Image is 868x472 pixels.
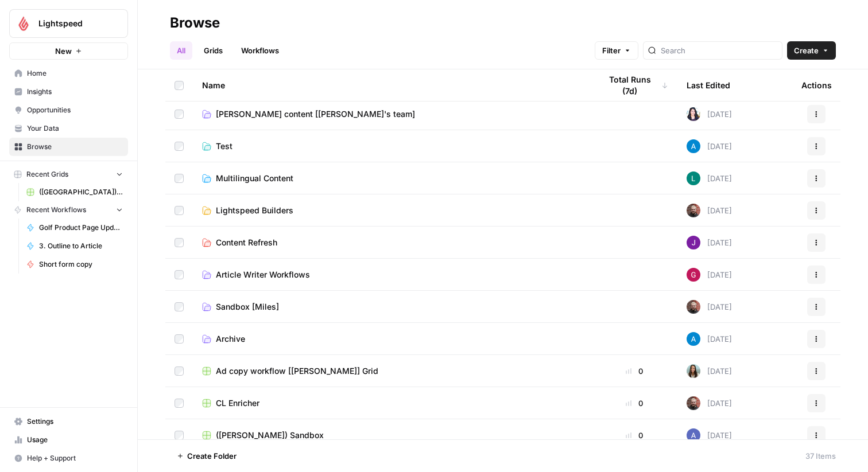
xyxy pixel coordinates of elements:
[13,13,34,34] img: Lightspeed Logo
[216,365,378,377] span: Ad copy workflow [[PERSON_NAME]] Grid
[687,171,732,185] div: [DATE]
[202,269,582,280] a: Article Writer Workflows
[600,430,668,441] div: 0
[602,45,621,56] span: Filter
[27,435,123,445] span: Usage
[216,430,324,441] span: ([PERSON_NAME]) Sandbox
[216,237,277,248] span: Content Refresh
[202,205,582,216] a: Lightspeed Builders
[27,87,123,97] span: Insights
[216,173,293,184] span: Multilingual Content
[687,396,700,410] img: b84b62znrkfmbduqy1fsopf3ypjr
[170,14,220,32] div: Browse
[801,69,832,101] div: Actions
[202,301,582,313] a: Sandbox [Miles]
[27,453,123,463] span: Help + Support
[39,259,123,270] span: Short form copy
[805,450,836,462] div: 37 Items
[9,201,128,219] button: Recent Workflows
[170,41,192,60] a: All
[170,447,243,465] button: Create Folder
[27,416,123,427] span: Settings
[9,83,128,101] a: Insights
[687,107,732,121] div: [DATE]
[27,68,123,79] span: Home
[26,169,68,180] span: Recent Grids
[687,204,700,217] img: b84b62znrkfmbduqy1fsopf3ypjr
[21,219,128,237] a: Golf Product Page Update
[687,268,732,282] div: [DATE]
[687,139,732,153] div: [DATE]
[9,431,128,449] a: Usage
[216,301,279,313] span: Sandbox [Miles]
[202,430,582,441] a: ([PERSON_NAME]) Sandbox
[687,300,732,314] div: [DATE]
[202,141,582,152] a: Test
[600,69,668,101] div: Total Runs (7d)
[687,428,700,442] img: 6vxtne38ibcn517tl2d222c8605z
[216,108,415,120] span: [PERSON_NAME] content [[PERSON_NAME]'s team]
[794,45,819,56] span: Create
[39,223,123,233] span: Golf Product Page Update
[687,171,700,185] img: kyw61p6127wv3z0ejzwmwdf0nglq
[39,187,123,197] span: ([GEOGRAPHIC_DATA]) [DEMOGRAPHIC_DATA] - Generate Articles
[687,139,700,153] img: o3cqybgnmipr355j8nz4zpq1mc6x
[234,41,286,60] a: Workflows
[202,108,582,120] a: [PERSON_NAME] content [[PERSON_NAME]'s team]
[55,45,72,57] span: New
[197,41,230,60] a: Grids
[687,332,732,346] div: [DATE]
[38,18,108,29] span: Lightspeed
[202,365,582,377] a: Ad copy workflow [[PERSON_NAME]] Grid
[595,41,638,60] button: Filter
[687,268,700,282] img: ca8uqh5btqcs3q7aizhnokptzm0x
[202,173,582,184] a: Multilingual Content
[21,183,128,201] a: ([GEOGRAPHIC_DATA]) [DEMOGRAPHIC_DATA] - Generate Articles
[600,365,668,377] div: 0
[687,204,732,217] div: [DATE]
[21,255,128,274] a: Short form copy
[9,42,128,60] button: New
[216,141,232,152] span: Test
[9,412,128,431] a: Settings
[787,41,836,60] button: Create
[202,69,582,101] div: Name
[661,45,777,56] input: Search
[9,449,128,467] button: Help + Support
[27,105,123,115] span: Opportunities
[202,237,582,248] a: Content Refresh
[687,364,700,378] img: 6c0mqo3yg1s9t43vyshj80cpl9tb
[9,119,128,138] a: Your Data
[687,300,700,314] img: b84b62znrkfmbduqy1fsopf3ypjr
[9,138,128,156] a: Browse
[27,142,123,152] span: Browse
[27,123,123,134] span: Your Data
[687,107,700,121] img: wdke7mwtj0nxznpffym0k1wpceu2
[600,397,668,409] div: 0
[687,332,700,346] img: o3cqybgnmipr355j8nz4zpq1mc6x
[216,333,245,345] span: Archive
[687,364,732,378] div: [DATE]
[21,237,128,255] a: 3. Outline to Article
[26,205,86,215] span: Recent Workflows
[216,205,293,216] span: Lightspeed Builders
[9,9,128,38] button: Workspace: Lightspeed
[687,428,732,442] div: [DATE]
[187,450,237,462] span: Create Folder
[202,333,582,345] a: Archive
[202,397,582,409] a: CL Enricher
[687,396,732,410] div: [DATE]
[216,269,310,280] span: Article Writer Workflows
[9,166,128,183] button: Recent Grids
[687,236,700,249] img: nj1ssy6o3lyd6ijko0eoja4aphzn
[39,241,123,251] span: 3. Outline to Article
[216,397,259,409] span: CL Enricher
[687,236,732,249] div: [DATE]
[9,101,128,119] a: Opportunities
[687,69,730,101] div: Last Edited
[9,64,128,83] a: Home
